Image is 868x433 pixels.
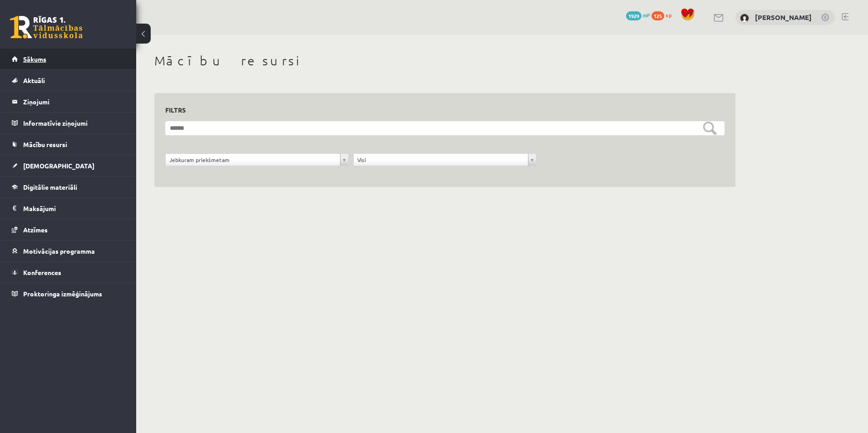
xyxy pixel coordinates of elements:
[23,113,125,133] legend: Informatīvie ziņojumi
[12,262,125,283] a: Konferences
[12,49,125,69] a: Sākums
[12,134,125,155] a: Mācību resursi
[10,16,83,39] a: Rīgas 1. Tālmācības vidusskola
[23,140,67,148] span: Mācību resursi
[666,11,671,19] span: xp
[23,268,61,276] span: Konferences
[23,162,94,170] span: [DEMOGRAPHIC_DATA]
[651,11,676,19] a: 125 xp
[23,183,77,191] span: Digitālie materiāli
[12,198,125,219] a: Maksājumi
[354,154,536,166] a: Visi
[12,70,125,91] a: Aktuāli
[154,53,735,69] h1: Mācību resursi
[651,11,664,20] span: 125
[169,154,336,166] span: Jebkuram priekšmetam
[23,198,125,219] legend: Maksājumi
[23,290,102,298] span: Proktoringa izmēģinājums
[357,154,524,166] span: Visi
[12,113,125,133] a: Informatīvie ziņojumi
[12,241,125,261] a: Motivācijas programma
[12,155,125,176] a: [DEMOGRAPHIC_DATA]
[165,104,714,116] h3: Filtrs
[23,247,95,255] span: Motivācijas programma
[166,154,348,166] a: Jebkuram priekšmetam
[12,91,125,112] a: Ziņojumi
[755,13,812,22] a: [PERSON_NAME]
[740,14,749,23] img: Krists Salmins
[12,219,125,240] a: Atzīmes
[23,226,48,234] span: Atzīmes
[626,11,650,19] a: 1929 mP
[643,11,650,19] span: mP
[23,91,125,112] legend: Ziņojumi
[12,177,125,197] a: Digitālie materiāli
[12,283,125,304] a: Proktoringa izmēģinājums
[626,11,641,20] span: 1929
[23,76,45,84] span: Aktuāli
[23,55,46,63] span: Sākums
